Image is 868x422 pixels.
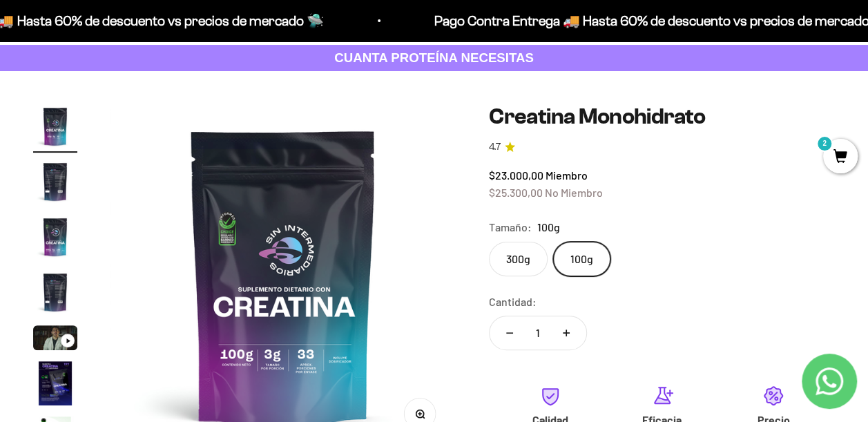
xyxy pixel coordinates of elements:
button: Ir al artículo 1 [33,104,77,153]
button: Reducir cantidad [490,316,530,349]
img: Creatina Monohidrato [33,104,77,148]
img: Creatina Monohidrato [33,160,77,204]
a: 4.74.7 de 5.0 estrellas [489,140,835,155]
mark: 2 [816,135,833,152]
img: Creatina Monohidrato [33,270,77,314]
button: Ir al artículo 5 [33,325,77,354]
img: Creatina Monohidrato [33,215,77,259]
legend: Tamaño: [489,218,532,236]
button: Ir al artículo 2 [33,160,77,208]
span: 100g [537,218,560,236]
img: Creatina Monohidrato [33,361,77,405]
span: $25.300,00 [489,186,543,199]
label: Cantidad: [489,293,537,311]
strong: CUANTA PROTEÍNA NECESITAS [334,50,534,65]
a: 2 [823,150,858,165]
button: Ir al artículo 4 [33,270,77,318]
span: Miembro [546,169,588,182]
p: Pago Contra Entrega 🚚 Hasta 60% de descuento vs precios de mercado 🛸 [305,10,760,32]
span: No Miembro [545,186,603,199]
button: Aumentar cantidad [546,316,586,349]
button: Ir al artículo 3 [33,215,77,263]
button: Ir al artículo 6 [33,361,77,410]
span: $23.000,00 [489,169,543,182]
h1: Creatina Monohidrato [489,104,835,128]
span: 4.7 [489,140,501,155]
